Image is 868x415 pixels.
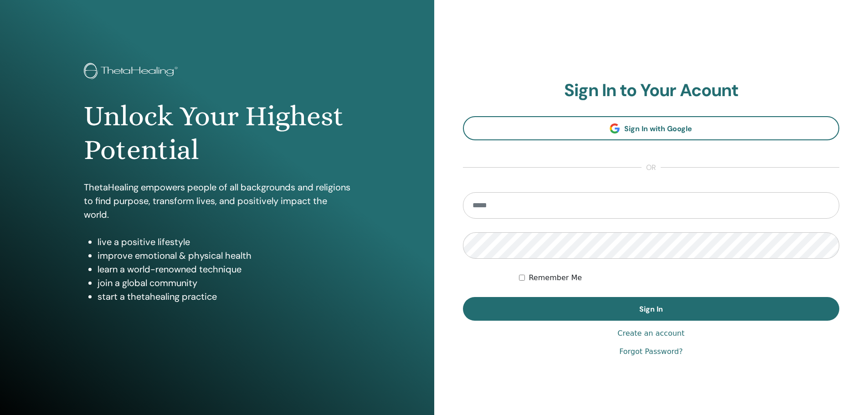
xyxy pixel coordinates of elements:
span: Sign In [639,304,663,314]
li: learn a world-renowned technique [98,262,350,276]
li: start a thetahealing practice [98,290,350,303]
a: Create an account [617,328,684,339]
a: Forgot Password? [619,346,683,357]
li: improve emotional & physical health [98,249,350,262]
a: Sign In with Google [463,116,840,140]
span: or [642,162,661,173]
p: ThetaHealing empowers people of all backgrounds and religions to find purpose, transform lives, a... [84,180,350,221]
button: Sign In [463,297,840,321]
span: Sign In with Google [624,124,692,133]
div: Keep me authenticated indefinitely or until I manually logout [519,272,839,283]
li: join a global community [98,276,350,290]
h1: Unlock Your Highest Potential [84,99,350,167]
li: live a positive lifestyle [98,235,350,249]
h2: Sign In to Your Acount [463,80,840,101]
label: Remember Me [529,272,582,283]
